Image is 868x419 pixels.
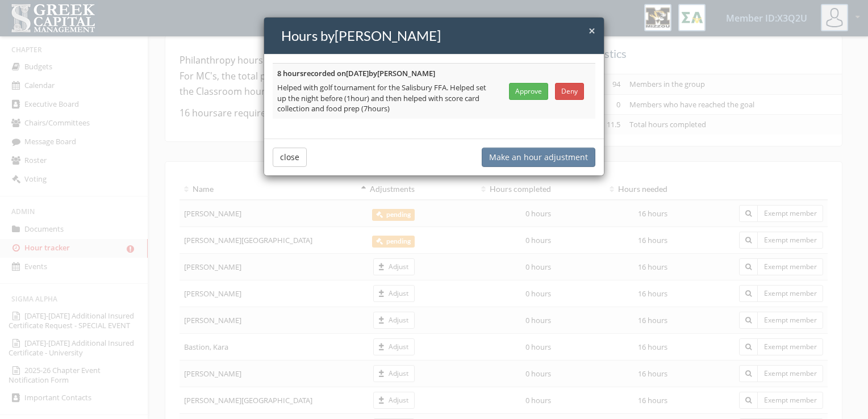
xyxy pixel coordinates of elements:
span: 8 hours [277,68,303,78]
td: Helped with golf tournament for the Salisbury FFA. Helped set up the night before (1hour) and the... [273,64,499,119]
h4: Hours by [281,26,595,45]
span: [DATE] [346,68,369,78]
span: × [589,23,595,39]
button: Make an hour adjustment [482,148,595,167]
button: Approve [509,83,548,100]
button: close [273,148,307,167]
span: [PERSON_NAME] [377,68,435,78]
div: recorded on by [277,68,494,79]
span: [PERSON_NAME] [335,27,441,44]
button: Deny [555,83,584,100]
